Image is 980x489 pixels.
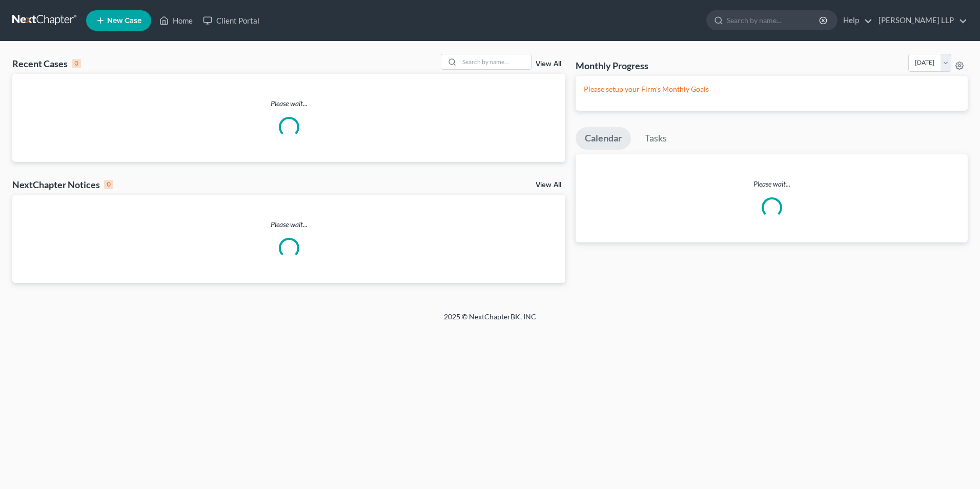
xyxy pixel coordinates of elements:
[838,11,872,30] a: Help
[576,179,968,189] p: Please wait...
[198,11,264,30] a: Client Portal
[154,11,198,30] a: Home
[576,59,648,72] h3: Monthly Progress
[727,11,821,30] input: Search by name...
[104,180,113,189] div: 0
[12,98,565,109] p: Please wait...
[584,84,959,94] p: Please setup your Firm's Monthly Goals
[198,312,782,330] div: 2025 © NextChapterBK, INC
[536,181,561,189] a: View All
[459,54,531,69] input: Search by name...
[107,17,141,25] span: New Case
[636,127,676,150] a: Tasks
[536,60,561,68] a: View All
[12,219,565,230] p: Please wait...
[12,178,113,191] div: NextChapter Notices
[12,57,81,70] div: Recent Cases
[873,11,967,30] a: [PERSON_NAME] LLP
[72,59,81,68] div: 0
[576,127,631,150] a: Calendar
